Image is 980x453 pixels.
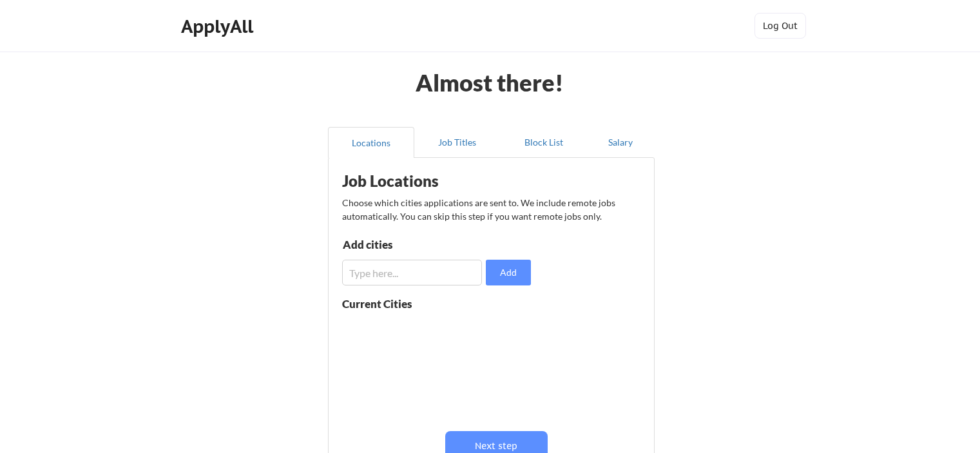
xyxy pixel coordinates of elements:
button: Add [486,260,531,285]
div: Job Locations [342,173,504,189]
div: Almost there! [399,71,579,94]
div: Choose which cities applications are sent to. We include remote jobs automatically. You can skip ... [342,196,639,223]
button: Salary [587,127,655,158]
button: Block List [501,127,587,158]
div: Add cities [343,239,476,250]
button: Locations [328,127,414,158]
button: Job Titles [414,127,501,158]
div: ApplyAll [181,15,257,37]
button: Log Out [754,13,806,39]
input: Type here... [342,260,482,285]
div: Current Cities [342,298,440,309]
